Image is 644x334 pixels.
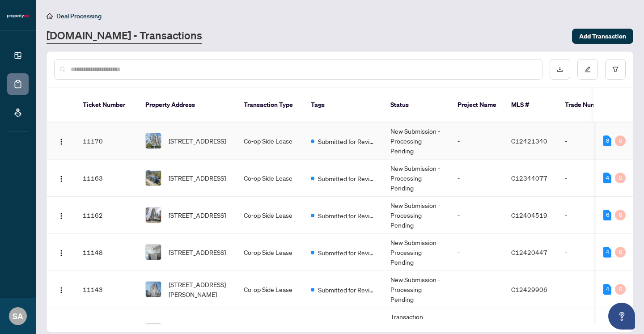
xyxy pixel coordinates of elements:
[146,245,161,260] img: thumbnail-img
[450,160,504,197] td: -
[237,197,304,234] td: Co-op Side Lease
[615,135,626,146] div: 0
[138,88,237,123] th: Property Address
[58,287,65,294] img: Logo
[169,173,226,183] span: [STREET_ADDRESS]
[615,247,626,258] div: 0
[7,13,29,19] img: logo
[76,234,138,271] td: 11148
[450,271,504,308] td: -
[383,271,450,308] td: New Submission - Processing Pending
[47,13,53,19] span: home
[603,135,611,146] div: 8
[54,245,68,259] button: Logo
[450,123,504,160] td: -
[603,284,611,295] div: 4
[237,271,304,308] td: Co-op Side Lease
[146,133,161,148] img: thumbnail-img
[383,123,450,160] td: New Submission - Processing Pending
[169,210,226,220] span: [STREET_ADDRESS]
[237,88,304,123] th: Transaction Type
[237,123,304,160] td: Co-op Side Lease
[146,207,161,223] img: thumbnail-img
[383,197,450,234] td: New Submission - Processing Pending
[572,29,633,44] button: Add Transaction
[76,271,138,308] td: 11143
[612,66,619,72] span: filter
[146,282,161,297] img: thumbnail-img
[169,279,229,299] span: [STREET_ADDRESS][PERSON_NAME]
[58,175,65,182] img: Logo
[318,136,376,146] span: Submitted for Review
[603,247,611,258] div: 4
[54,282,68,296] button: Logo
[511,174,547,182] span: C12344077
[58,138,65,145] img: Logo
[169,247,226,257] span: [STREET_ADDRESS]
[76,123,138,160] td: 11170
[383,160,450,197] td: New Submission - Processing Pending
[615,173,626,183] div: 0
[558,234,620,271] td: -
[76,197,138,234] td: 11162
[558,123,620,160] td: -
[550,59,570,80] button: download
[383,234,450,271] td: New Submission - Processing Pending
[383,88,450,123] th: Status
[237,160,304,197] td: Co-op Side Lease
[511,137,547,145] span: C12421340
[304,88,383,123] th: Tags
[450,197,504,234] td: -
[318,173,376,183] span: Submitted for Review
[615,210,626,220] div: 0
[603,173,611,183] div: 4
[511,211,547,219] span: C12404519
[169,136,226,146] span: [STREET_ADDRESS]
[56,12,102,20] span: Deal Processing
[511,285,547,293] span: C12429906
[585,66,591,72] span: edit
[13,310,23,322] span: SA
[318,211,376,220] span: Submitted for Review
[558,271,620,308] td: -
[579,29,626,43] span: Add Transaction
[504,88,558,123] th: MLS #
[608,303,635,330] button: Open asap
[54,134,68,148] button: Logo
[603,210,611,220] div: 6
[76,160,138,197] td: 11163
[58,249,65,257] img: Logo
[558,197,620,234] td: -
[577,59,598,80] button: edit
[318,285,376,295] span: Submitted for Review
[605,59,626,80] button: filter
[54,171,68,185] button: Logo
[54,208,68,222] button: Logo
[558,88,620,123] th: Trade Number
[511,248,547,256] span: C12420447
[76,88,138,123] th: Ticket Number
[557,66,563,72] span: download
[450,88,504,123] th: Project Name
[237,234,304,271] td: Co-op Side Lease
[47,28,202,44] a: [DOMAIN_NAME] - Transactions
[450,234,504,271] td: -
[558,160,620,197] td: -
[58,212,65,220] img: Logo
[615,284,626,295] div: 0
[146,170,161,186] img: thumbnail-img
[318,248,376,258] span: Submitted for Review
